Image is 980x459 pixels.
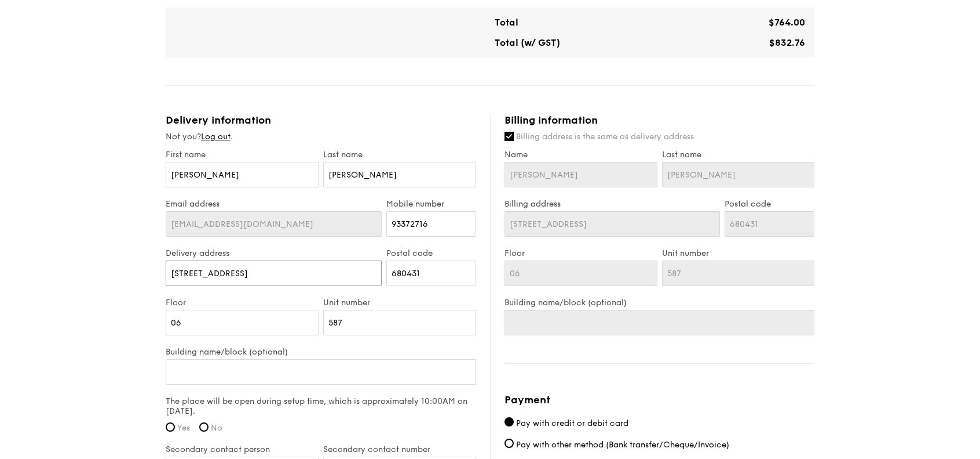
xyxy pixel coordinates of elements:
label: First name [166,150,319,160]
label: Last name [662,150,815,160]
span: Billing information [504,114,598,127]
span: $832.76 [769,37,805,48]
label: Building name/block (optional) [504,298,814,308]
label: Unit number [323,298,476,308]
span: Total (w/ GST) [495,37,560,48]
label: Secondary contact number [323,444,476,454]
label: Last name [323,150,476,160]
label: Billing address [504,199,720,209]
span: Total [495,17,518,28]
label: The place will be open during setup time, which is approximately 10:00AM on [DATE]. [166,396,476,416]
span: Yes [177,423,190,433]
input: Pay with credit or debit card [504,417,514,427]
label: Floor [166,298,319,308]
label: Building name/block (optional) [166,347,476,357]
label: Postal code [725,199,814,209]
label: Postal code [386,248,476,258]
label: Mobile number [386,199,476,209]
span: Pay with credit or debit card [516,418,628,428]
label: Unit number [662,248,815,258]
input: Pay with other method (Bank transfer/Cheque/Invoice) [504,439,514,448]
label: Secondary contact person [166,444,319,454]
input: Billing address is the same as delivery address [504,132,514,141]
label: Email address [166,199,382,209]
span: Billing address is the same as delivery address [516,132,694,142]
label: Floor [504,248,657,258]
label: Name [504,150,657,160]
span: $764.00 [769,17,805,28]
div: Not you? . [166,131,476,143]
a: Log out [201,132,231,142]
span: Pay with other method (Bank transfer/Cheque/Invoice) [516,440,729,450]
label: Delivery address [166,248,382,258]
span: Delivery information [166,114,271,127]
input: Yes [166,422,175,432]
span: No [211,423,222,433]
h4: Payment [504,392,814,408]
input: No [199,422,209,432]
